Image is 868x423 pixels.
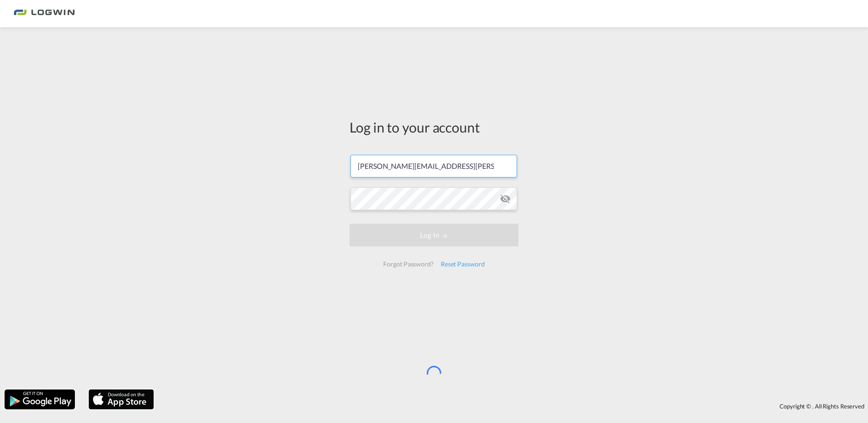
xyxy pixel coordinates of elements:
[437,256,488,272] div: Reset Password
[88,389,155,410] img: apple.png
[158,398,868,414] div: Copyright © . All Rights Reserved
[350,224,518,246] button: LOGIN
[500,193,511,204] md-icon: icon-eye-off
[14,4,75,24] img: bc73a0e0d8c111efacd525e4c8ad7d32.png
[350,155,517,177] input: Enter email/phone number
[350,118,518,137] div: Log in to your account
[380,256,437,272] div: Forgot Password?
[4,389,76,410] img: google.png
